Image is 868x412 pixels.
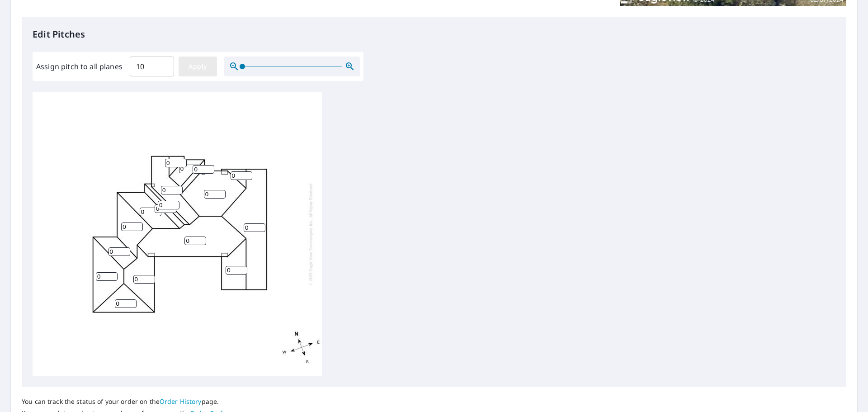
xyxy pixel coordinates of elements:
[186,61,210,72] span: Apply
[130,54,174,79] input: 00.0
[33,28,835,41] p: Edit Pitches
[36,61,123,72] label: Assign pitch to all planes
[179,57,217,76] button: Apply
[22,398,264,406] p: You can track the status of your order on the page.
[160,397,202,406] a: Order History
